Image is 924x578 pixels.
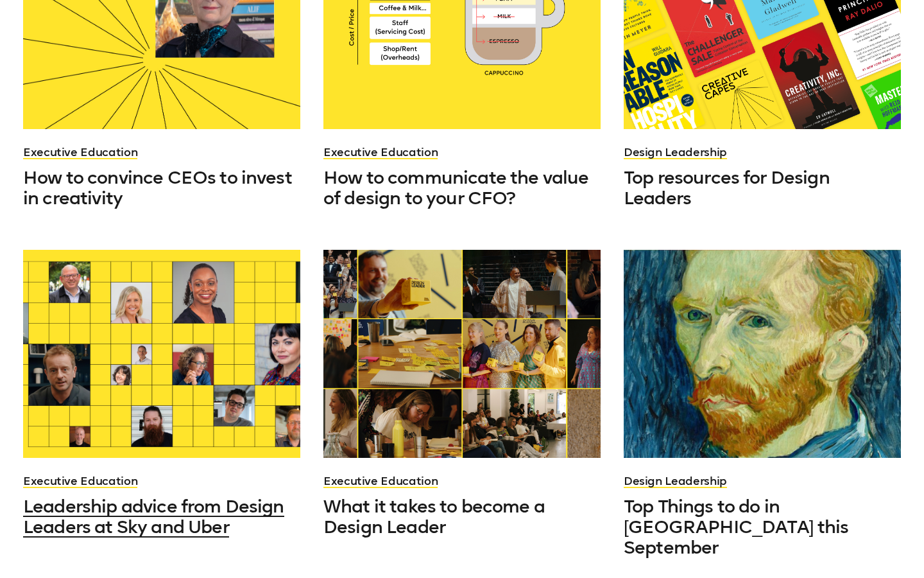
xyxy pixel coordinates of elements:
a: Executive Education [23,474,137,488]
a: How to communicate the value of design to your CFO? [323,168,601,209]
a: Leadership advice from Design Leaders at Sky and Uber [23,496,300,538]
a: Executive Education [323,474,438,488]
span: Top resources for Design Leaders [624,167,830,209]
a: Executive Education [323,145,438,159]
span: What it takes to become a Design Leader [323,496,545,538]
a: How to convince CEOs to invest in creativity [23,168,300,209]
span: How to communicate the value of design to your CFO? [323,167,588,209]
a: Executive Education [23,145,137,159]
span: Top Things to do in [GEOGRAPHIC_DATA] this September [624,496,849,558]
span: How to convince CEOs to invest in creativity [23,167,292,209]
a: Top Things to do in [GEOGRAPHIC_DATA] this September [624,496,901,558]
a: What it takes to become a Design Leader [323,496,601,538]
a: Top resources for Design Leaders [624,168,901,209]
span: Leadership advice from Design Leaders at Sky and Uber [23,496,284,538]
a: Design Leadership [624,474,727,488]
a: Design Leadership [624,145,727,159]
